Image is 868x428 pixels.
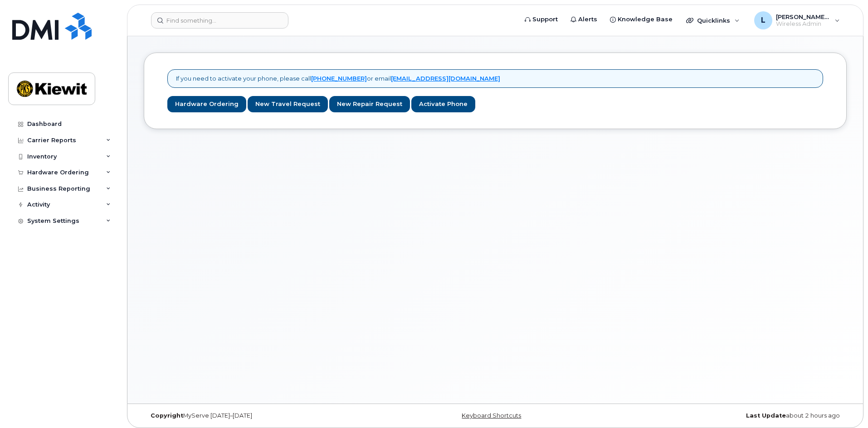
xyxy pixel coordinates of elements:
a: Keyboard Shortcuts [462,412,521,419]
a: [EMAIL_ADDRESS][DOMAIN_NAME] [391,75,500,82]
strong: Copyright [151,412,183,419]
strong: Last Update [746,412,786,419]
div: MyServe [DATE]–[DATE] [144,412,378,419]
a: New Repair Request [329,96,410,113]
p: If you need to activate your phone, please call or email [176,74,500,83]
a: New Travel Request [248,96,328,113]
a: Activate Phone [411,96,475,113]
a: Hardware Ordering [167,96,246,113]
div: about 2 hours ago [612,412,847,419]
a: [PHONE_NUMBER] [311,75,367,82]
